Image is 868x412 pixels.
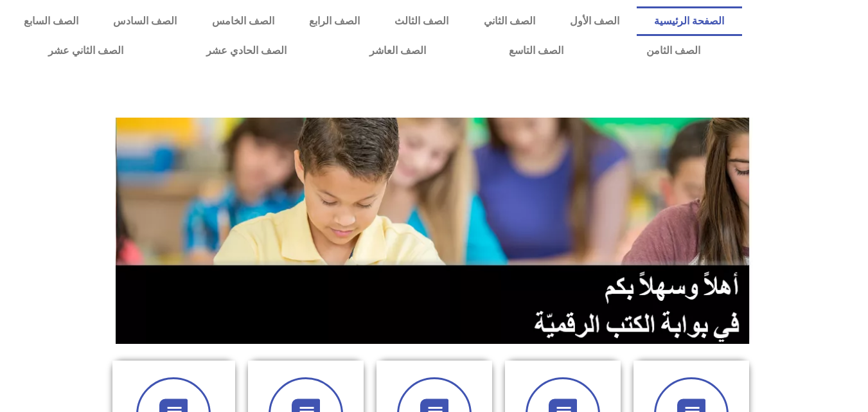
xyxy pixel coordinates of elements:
[605,36,741,66] a: الصف الثامن
[637,6,741,36] a: الصفحة الرئيسية
[164,36,328,66] a: الصف الحادي عشر
[6,6,96,36] a: الصف السابع
[328,36,467,66] a: الصف العاشر
[292,6,377,36] a: الصف الرابع
[467,36,605,66] a: الصف التاسع
[6,36,164,66] a: الصف الثاني عشر
[466,6,553,36] a: الصف الثاني
[96,6,194,36] a: الصف السادس
[377,6,466,36] a: الصف الثالث
[195,6,292,36] a: الصف الخامس
[553,6,637,36] a: الصف الأول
